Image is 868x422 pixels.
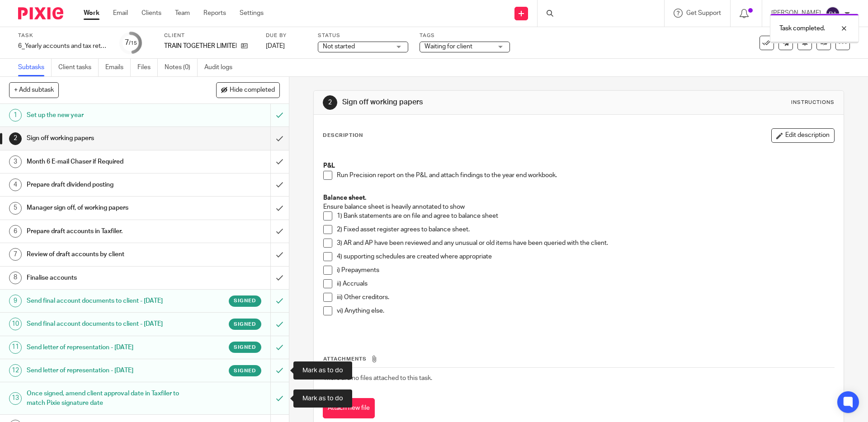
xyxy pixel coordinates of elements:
p: Run Precision report on the P&L and attach findings to the year end workbook. [337,171,834,180]
a: Client tasks [58,59,99,76]
button: Attach new file [323,398,375,418]
p: ii) Accruals [337,279,834,288]
a: Emails [105,59,131,76]
label: Due by [266,32,307,39]
h1: Send letter of representation - [DATE] [27,341,183,354]
h1: Prepare draft dividend posting [27,178,183,192]
div: 5 [9,202,22,215]
a: Email [113,9,128,18]
label: Task [18,32,108,39]
div: 10 [9,318,22,330]
h1: Month 6 E-mail Chaser if Required [27,155,183,169]
a: Files [137,59,158,76]
p: 3) AR and AP have been reviewed and any unusual or old items have been queried with the client. [337,239,834,248]
h1: Set up the new year [27,108,183,122]
p: Task completed. [779,24,825,33]
p: Description [323,132,363,139]
button: Edit description [771,128,835,143]
span: Signed [234,297,256,305]
p: vi) Anything else. [337,306,834,315]
p: Ensure balance sheet is heavily annotated to show [323,202,834,211]
div: 12 [9,364,22,377]
h1: Manager sign off, of working papers [27,201,183,215]
p: 2) Fixed asset register agrees to balance sheet. [337,225,834,234]
small: /15 [129,41,137,46]
a: Clients [142,9,161,18]
a: Reports [203,9,226,18]
span: Waiting for client [425,43,472,50]
img: Pixie [18,7,63,19]
p: 1) Bank statements are on file and agree to balance sheet [337,211,834,220]
span: [DATE] [266,43,285,49]
div: Instructions [791,99,835,106]
h1: Sign off working papers [27,131,183,145]
span: There are no files attached to this task. [323,375,432,381]
h1: Send final account documents to client - [DATE] [27,294,183,308]
div: 2 [9,132,22,145]
button: + Add subtask [9,82,59,98]
div: 9 [9,295,22,307]
p: 4) supporting schedules are created where appropriate [337,252,834,261]
strong: P&L [323,163,335,169]
span: Signed [234,320,256,328]
span: Not started [323,43,355,50]
span: Hide completed [230,87,275,94]
a: Audit logs [204,59,239,76]
h1: Send letter of representation - [DATE] [27,364,183,377]
label: Tags [420,32,510,39]
div: 7 [125,38,137,48]
p: TRAIN TOGETHER LIMITED [164,42,236,51]
div: 7 [9,248,22,261]
span: Signed [234,367,256,375]
div: 6 [9,225,22,238]
div: 11 [9,341,22,354]
h1: Review of draft accounts by client [27,248,183,261]
div: 6_Yearly accounts and tax return [18,42,108,51]
h1: Sign off working papers [342,98,598,107]
img: svg%3E [826,6,840,21]
h1: Once signed, amend client approval date in Taxfiler to match Pixie signature date [27,387,183,410]
label: Status [318,32,408,39]
a: Work [84,9,99,18]
a: Team [175,9,190,18]
h1: Finalise accounts [27,271,183,285]
div: 3 [9,155,22,168]
h1: Prepare draft accounts in Taxfiler. [27,225,183,238]
div: 13 [9,392,22,405]
div: 4 [9,178,22,191]
strong: Balance sheet. [323,195,366,201]
span: Attachments [323,356,367,361]
h1: Send final account documents to client - [DATE] [27,317,183,331]
div: 1 [9,109,22,122]
a: Notes (0) [165,59,198,76]
p: i) Prepayments [337,266,834,275]
div: 8 [9,272,22,284]
a: Subtasks [18,59,52,76]
span: Signed [234,343,256,351]
button: Hide completed [216,82,280,98]
div: 2 [323,95,337,110]
label: Client [164,32,255,39]
a: Settings [240,9,264,18]
p: iii) Other creditors. [337,293,834,302]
